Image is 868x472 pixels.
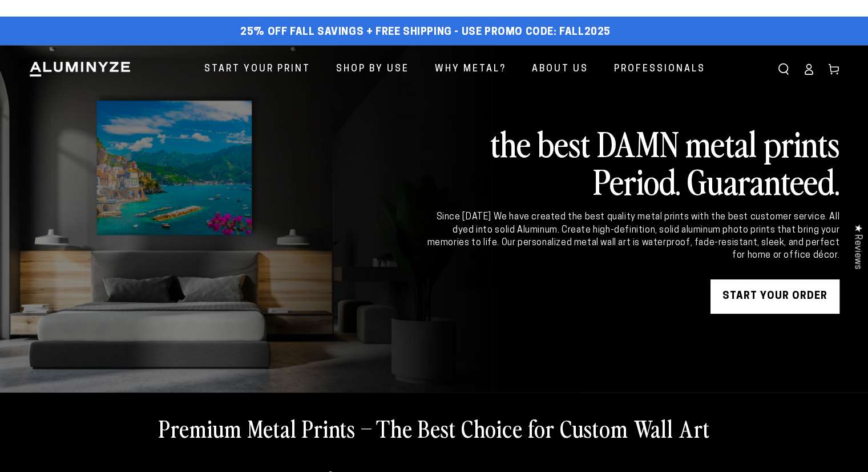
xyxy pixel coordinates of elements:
a: Professionals [605,54,714,85]
a: START YOUR Order [710,279,839,314]
div: Click to open Judge.me floating reviews tab [846,215,868,278]
h2: the best DAMN metal prints Period. Guaranteed. [425,124,839,199]
img: Aluminyze [29,61,131,78]
span: Why Metal? [435,61,506,78]
h2: Premium Metal Prints – The Best Choice for Custom Wall Art [159,413,710,443]
a: Shop By Use [328,54,418,85]
div: Since [DATE] We have created the best quality metal prints with the best customer service. All dy... [425,211,839,262]
span: Shop By Use [336,61,409,78]
span: 25% off FALL Savings + Free Shipping - Use Promo Code: FALL2025 [240,26,611,39]
span: Start Your Print [204,61,310,78]
span: About Us [532,61,588,78]
a: About Us [523,54,597,85]
a: Why Metal? [426,54,515,85]
span: Professionals [614,61,705,78]
summary: Search our site [771,57,796,82]
a: Start Your Print [196,54,319,85]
